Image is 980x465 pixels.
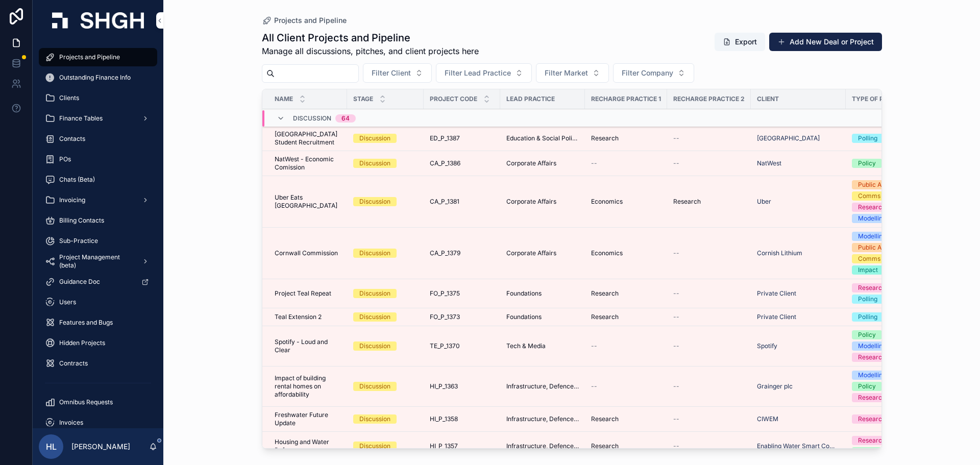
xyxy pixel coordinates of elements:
a: HI_P_1357 [430,442,494,450]
p: [PERSON_NAME] [71,442,130,452]
button: Select Button [613,63,694,83]
a: FO_P_1373 [430,313,494,321]
span: -- [673,159,679,167]
span: Economics [591,198,623,206]
span: -- [591,342,597,350]
span: Projects and Pipeline [59,53,120,61]
a: CIWEM [757,415,840,423]
div: Discussion [359,341,390,351]
a: CIWEM [757,415,778,423]
a: Enabling Water Smart Communities [757,442,840,450]
a: [GEOGRAPHIC_DATA] [757,134,840,142]
span: Guidance Doc [59,278,100,286]
span: -- [673,134,679,142]
div: Research [858,203,886,212]
div: 64 [341,114,350,123]
a: Grainger plc [757,382,793,390]
span: Chats (Beta) [59,176,95,184]
a: Spotify [757,342,777,350]
a: Discussion [353,341,418,351]
a: -- [673,134,745,142]
a: Polling [852,312,921,322]
span: [GEOGRAPHIC_DATA] [757,134,820,142]
a: Private Client [757,289,796,298]
a: -- [591,342,661,350]
button: Select Button [536,63,609,83]
span: -- [673,249,679,257]
span: Education & Social Policy [506,134,579,142]
a: Infrastructure, Defence, Industrial, Transport [506,382,579,390]
span: Corporate Affairs [506,159,556,167]
span: Contracts [59,359,88,368]
a: Cornish Lithium [757,249,840,257]
span: Clients [59,94,79,102]
span: -- [673,289,679,298]
a: Impact of building rental homes on affordability [275,374,341,399]
a: Corporate Affairs [506,198,579,206]
a: Public AffairsCommsResearchModelling [852,180,921,223]
span: Spotify - Loud and Clear [275,338,341,354]
span: -- [673,442,679,450]
span: Economics [591,249,623,257]
div: Modelling [858,371,886,380]
a: Outstanding Finance Info [39,68,157,87]
a: Research [591,134,661,142]
a: Contacts [39,130,157,148]
a: -- [673,289,745,298]
a: Omnibus Requests [39,393,157,411]
span: Projects and Pipeline [274,15,347,26]
span: CA_P_1386 [430,159,460,167]
span: Features and Bugs [59,319,113,327]
a: ResearchPolicy [852,436,921,456]
span: Stage [353,95,373,103]
a: NatWest [757,159,840,167]
span: FO_P_1375 [430,289,460,298]
span: Foundations [506,289,542,298]
a: Research [591,442,661,450]
a: Economics [591,249,661,257]
div: Policy [858,159,876,168]
a: Research [673,198,745,206]
a: Billing Contacts [39,211,157,230]
div: Policy [858,382,876,391]
span: Freshwater Future Update [275,411,341,427]
a: -- [591,159,661,167]
span: Lead Practice [506,95,555,103]
span: -- [591,382,597,390]
div: Discussion [359,382,390,391]
div: Discussion [359,442,390,451]
div: Research [858,353,886,362]
div: Modelling [858,214,886,223]
span: -- [673,313,679,321]
a: HI_P_1363 [430,382,494,390]
button: Select Button [363,63,432,83]
span: Recharge Practice 2 [673,95,745,103]
a: -- [673,159,745,167]
a: Discussion [353,159,418,168]
span: Invoices [59,419,83,427]
a: Hidden Projects [39,334,157,352]
div: Discussion [359,312,390,322]
a: [GEOGRAPHIC_DATA] Student Recruitment [275,130,341,146]
a: CA_P_1386 [430,159,494,167]
span: HL [46,440,57,453]
span: CA_P_1379 [430,249,460,257]
a: Discussion [353,249,418,258]
a: CA_P_1379 [430,249,494,257]
span: HI_P_1357 [430,442,458,450]
a: Uber Eats [GEOGRAPHIC_DATA] [275,193,341,210]
div: Discussion [359,289,390,298]
a: Private Client [757,313,796,321]
span: Outstanding Finance Info [59,74,131,82]
span: Discussion [293,114,331,123]
a: -- [673,342,745,350]
span: Uber [757,198,771,206]
div: Polling [858,295,877,304]
a: Infrastructure, Defence, Industrial, Transport [506,415,579,423]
